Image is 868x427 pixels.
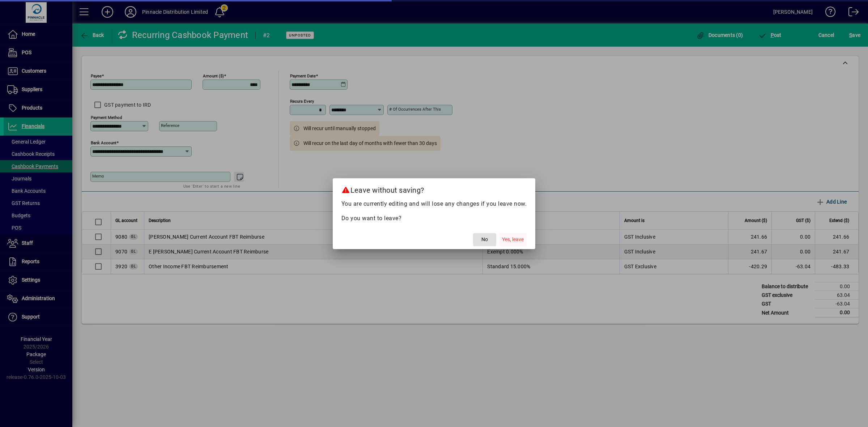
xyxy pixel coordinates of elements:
button: No [473,233,496,246]
span: No [481,236,488,243]
span: Yes, leave [502,236,524,243]
p: You are currently editing and will lose any changes if you leave now. [341,200,527,208]
h2: Leave without saving? [333,178,536,199]
p: Do you want to leave? [341,214,527,223]
button: Yes, leave [499,233,527,246]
